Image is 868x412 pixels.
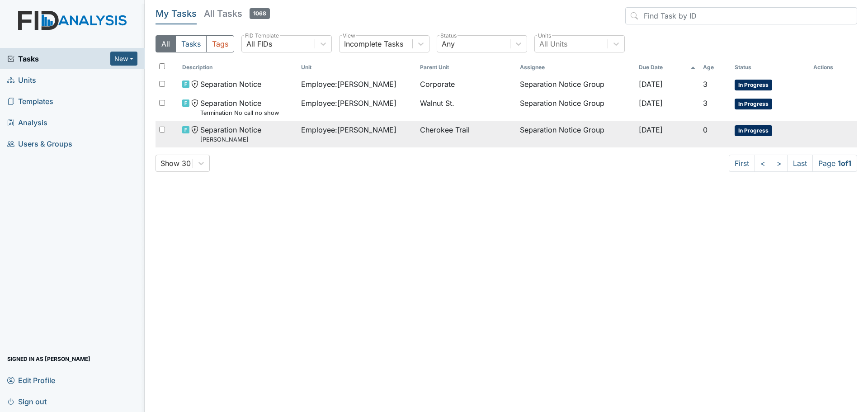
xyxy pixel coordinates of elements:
div: Any [442,38,455,49]
input: Find Task by ID [625,7,857,24]
th: Toggle SortBy [699,60,731,75]
span: [DATE] [639,125,663,134]
a: > [771,155,788,172]
input: Toggle All Rows Selected [159,63,165,69]
th: Actions [810,60,855,75]
a: First [729,155,755,172]
th: Toggle SortBy [416,60,516,75]
span: Page [812,155,857,172]
th: Toggle SortBy [635,60,699,75]
a: Last [787,155,813,172]
span: Corporate [420,79,455,90]
div: All Units [539,38,567,49]
div: Incomplete Tasks [344,38,403,49]
span: In Progress [735,80,772,90]
span: Separation Notice Daryl [200,124,261,144]
span: Employee : [PERSON_NAME] [301,124,396,135]
span: In Progress [735,125,772,136]
th: Toggle SortBy [179,60,297,75]
span: [DATE] [639,99,663,108]
span: Employee : [PERSON_NAME] [301,98,396,109]
nav: task-pagination [729,155,857,172]
span: Units [7,73,36,87]
span: [DATE] [639,80,663,89]
button: Tasks [175,35,207,52]
span: Employee : [PERSON_NAME] [301,79,396,90]
th: Toggle SortBy [297,60,416,75]
td: Separation Notice Group [516,121,635,147]
a: Tasks [7,53,110,64]
span: Separation Notice Termination No call no show [200,98,279,117]
strong: 1 of 1 [838,159,851,168]
span: Templates [7,94,53,108]
small: Termination No call no show [200,109,279,117]
span: 0 [703,125,708,134]
button: New [110,52,137,66]
span: In Progress [735,99,772,109]
span: Analysis [7,115,47,129]
div: Type filter [156,35,234,52]
span: 1068 [250,8,270,19]
span: Users & Groups [7,137,72,151]
a: < [755,155,771,172]
div: All FIDs [246,38,272,49]
small: [PERSON_NAME] [200,135,261,144]
span: Walnut St. [420,98,454,109]
span: Signed in as [PERSON_NAME] [7,352,90,366]
h5: My Tasks [156,7,197,20]
span: 3 [703,80,708,89]
span: Edit Profile [7,373,55,387]
span: Separation Notice [200,79,261,90]
span: Sign out [7,394,47,408]
button: Tags [206,35,234,52]
div: Show 30 [160,158,191,169]
span: 3 [703,99,708,108]
button: All [156,35,176,52]
th: Assignee [516,60,635,75]
td: Separation Notice Group [516,75,635,94]
td: Separation Notice Group [516,94,635,121]
span: Cherokee Trail [420,124,470,135]
h5: All Tasks [204,7,270,20]
th: Toggle SortBy [731,60,810,75]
